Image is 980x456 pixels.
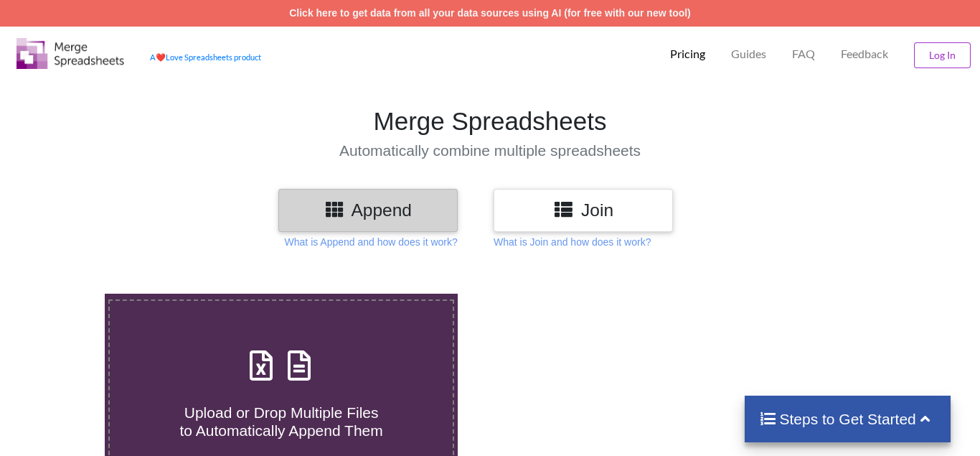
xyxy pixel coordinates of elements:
h4: Steps to Get Started [759,410,936,428]
h3: Append [289,200,447,220]
img: Logo.png [17,38,124,69]
h3: Join [504,200,662,220]
p: Guides [731,47,766,62]
span: Feedback [841,48,888,60]
p: What is Append and how does it work? [285,235,458,249]
a: AheartLove Spreadsheets product [150,52,261,62]
span: heart [156,52,166,62]
p: Pricing [670,47,705,62]
p: FAQ [792,47,815,62]
a: Click here to get data from all your data sources using AI (for free with our new tool) [289,7,691,19]
button: Log In [914,42,971,68]
p: What is Join and how does it work? [494,235,651,249]
span: Upload or Drop Multiple Files to Automatically Append Them [180,404,383,439]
